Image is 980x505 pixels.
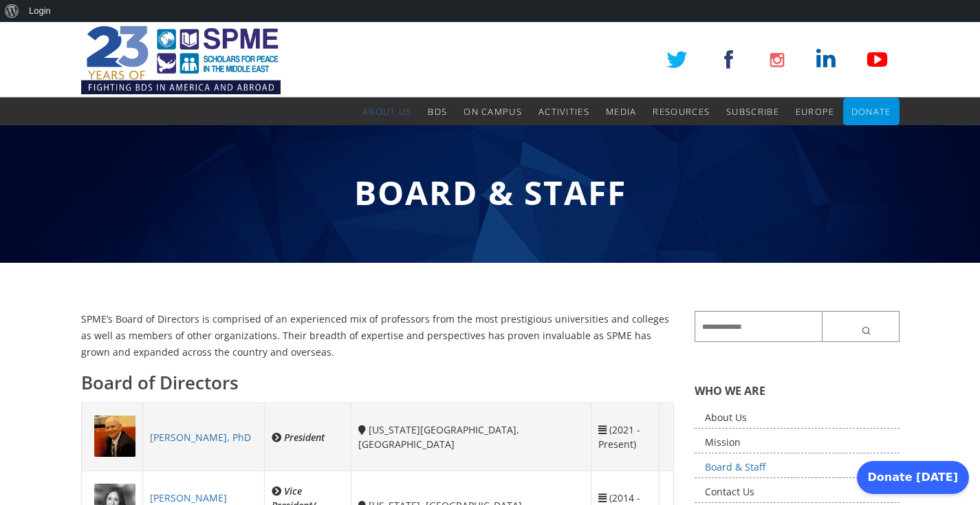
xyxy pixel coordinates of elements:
a: Contact Us [695,482,900,503]
a: Donate [851,98,891,125]
span: Activities [538,105,589,118]
span: Board & Staff [354,170,627,215]
a: [PERSON_NAME], PhD [150,431,251,444]
a: Resources [653,98,710,125]
div: (2021 - Present) [598,422,652,451]
span: Resources [653,105,710,118]
span: Donate [851,105,891,118]
a: About Us [362,98,411,125]
a: Subscribe [726,98,779,125]
h3: Board of Directors [81,370,675,395]
img: 1708486238.jpg [94,416,135,457]
span: On Campus [464,105,522,118]
div: [US_STATE][GEOGRAPHIC_DATA], [GEOGRAPHIC_DATA] [358,422,584,451]
a: Mission [695,432,900,453]
a: About Us [695,407,900,429]
div: President [272,430,344,444]
span: Europe [796,105,835,118]
img: SPME [81,22,281,98]
a: Board & Staff [695,457,900,478]
a: Europe [796,98,835,125]
a: Media [606,98,637,125]
span: BDS [428,105,447,118]
a: On Campus [464,98,522,125]
span: About Us [362,105,411,118]
a: Activities [538,98,589,125]
h5: WHO WE ARE [695,383,900,398]
a: BDS [428,98,447,125]
p: SPME’s Board of Directors is comprised of an experienced mix of professors from the most prestigi... [81,311,675,360]
span: Media [606,105,637,118]
span: Subscribe [726,105,779,118]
